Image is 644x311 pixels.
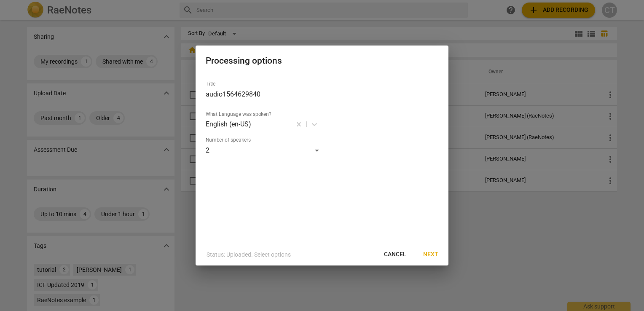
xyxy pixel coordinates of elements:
[416,247,445,262] button: Next
[206,144,322,157] div: 2
[377,247,413,262] button: Cancel
[206,138,251,143] label: Number of speakers
[206,119,251,129] p: English (en-US)
[207,250,291,259] p: Status: Uploaded. Select options
[423,250,438,259] span: Next
[206,56,438,66] h2: Processing options
[206,112,271,117] label: What Language was spoken?
[384,250,406,259] span: Cancel
[206,82,215,87] label: Title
